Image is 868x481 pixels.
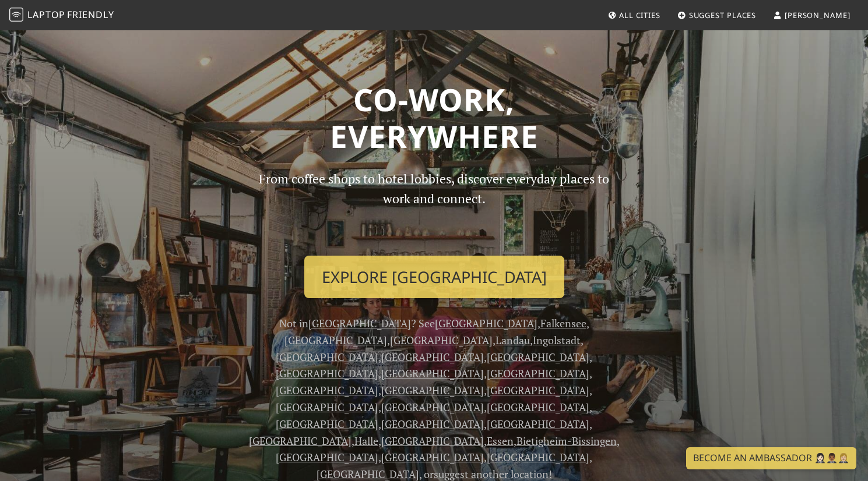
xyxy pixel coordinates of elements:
[785,10,851,20] span: [PERSON_NAME]
[9,8,23,22] img: LaptopFriendly
[381,417,484,431] a: [GEOGRAPHIC_DATA]
[381,383,484,397] a: [GEOGRAPHIC_DATA]
[533,333,581,347] a: Ingolstadt
[487,350,589,364] a: [GEOGRAPHIC_DATA]
[496,333,530,347] a: Landau
[249,434,352,448] a: [GEOGRAPHIC_DATA]
[27,8,65,21] span: Laptop
[381,400,484,414] a: [GEOGRAPHIC_DATA]
[67,8,114,21] span: Friendly
[540,316,586,330] a: Falkensee
[57,81,812,155] h1: Co-work, Everywhere
[487,366,589,380] a: [GEOGRAPHIC_DATA]
[768,5,855,26] a: [PERSON_NAME]
[487,417,589,431] a: [GEOGRAPHIC_DATA]
[317,467,419,481] a: [GEOGRAPHIC_DATA]
[276,366,378,380] a: [GEOGRAPHIC_DATA]
[249,169,620,246] p: From coffee shops to hotel lobbies, discover everyday places to work and connect.
[686,447,856,469] a: Become an Ambassador 🤵🏻‍♀️🤵🏾‍♂️🤵🏼‍♀️
[689,10,757,20] span: Suggest Places
[619,10,660,20] span: All Cities
[276,350,378,364] a: [GEOGRAPHIC_DATA]
[249,316,620,481] span: Not in ? See , , , , , , , , , , , , , , , , , , , , , , , , , , , , , , or
[487,434,514,448] a: Essen
[487,450,589,464] a: [GEOGRAPHIC_DATA]
[381,450,484,464] a: [GEOGRAPHIC_DATA]
[603,5,665,26] a: All Cities
[276,400,378,414] a: [GEOGRAPHIC_DATA]
[390,333,493,347] a: [GEOGRAPHIC_DATA]
[381,366,484,380] a: [GEOGRAPHIC_DATA]
[434,467,552,481] a: suggest another location!
[487,383,589,397] a: [GEOGRAPHIC_DATA]
[9,5,114,26] a: LaptopFriendly LaptopFriendly
[381,350,484,364] a: [GEOGRAPHIC_DATA]
[381,434,484,448] a: [GEOGRAPHIC_DATA]
[276,450,378,464] a: [GEOGRAPHIC_DATA]
[435,316,537,330] a: [GEOGRAPHIC_DATA]
[516,434,617,448] a: Bietigheim-Bissingen
[276,417,378,431] a: [GEOGRAPHIC_DATA]
[304,256,564,299] a: Explore [GEOGRAPHIC_DATA]
[276,383,378,397] a: [GEOGRAPHIC_DATA]
[673,5,761,26] a: Suggest Places
[308,316,411,330] a: [GEOGRAPHIC_DATA]
[354,434,378,448] a: Halle
[487,400,589,414] a: [GEOGRAPHIC_DATA]
[284,333,387,347] a: [GEOGRAPHIC_DATA]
